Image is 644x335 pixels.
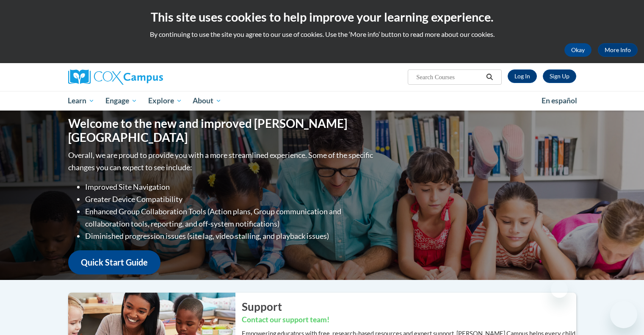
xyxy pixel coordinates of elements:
span: Learn [68,96,94,106]
a: En español [536,92,583,110]
a: Learn [63,91,100,111]
a: Engage [100,91,143,111]
img: Cox Campus [68,69,163,85]
span: En español [542,96,577,105]
a: About [187,91,227,111]
h1: Welcome to the new and improved [PERSON_NAME][GEOGRAPHIC_DATA] [68,116,375,145]
input: Search Courses [415,72,483,82]
iframe: Close message [551,281,568,298]
a: Register [543,69,576,83]
span: Engage [105,96,137,106]
p: By continuing to use the site you agree to our use of cookies. Use the ‘More info’ button to read... [6,30,638,39]
li: Greater Device Compatibility [85,193,375,205]
a: Explore [143,91,188,111]
div: Main menu [55,91,589,111]
li: Enhanced Group Collaboration Tools (Action plans, Group communication and collaboration tools, re... [85,205,375,230]
li: Diminished progression issues (site lag, video stalling, and playback issues) [85,230,375,242]
span: About [193,96,221,106]
a: Quick Start Guide [68,250,160,274]
p: Overall, we are proud to provide you with a more streamlined experience. Some of the specific cha... [68,149,375,174]
a: More Info [598,43,638,57]
a: Log In [508,69,537,83]
a: Cox Campus [68,69,229,85]
h2: Support [242,299,576,314]
h3: Contact our support team! [242,315,576,325]
iframe: Button to launch messaging window [610,301,637,328]
h2: This site uses cookies to help improve your learning experience. [6,8,638,25]
li: Improved Site Navigation [85,181,375,193]
span: Explore [148,96,182,106]
button: Okay [564,43,591,57]
button: Search [483,72,496,82]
